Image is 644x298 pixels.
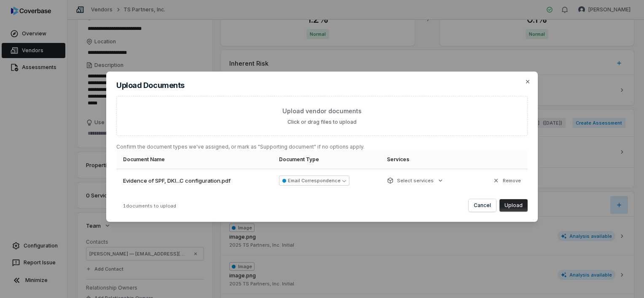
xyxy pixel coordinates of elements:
button: Upload [499,199,528,212]
p: Confirm the document types we've assigned, or mark as "Supporting document" if no options apply. [116,144,528,150]
button: Remove [490,173,523,188]
th: Document Type [272,150,380,169]
th: Document Name [116,150,272,169]
span: Upload vendor documents [282,106,362,115]
button: Select services [384,173,446,188]
th: Services [380,150,471,169]
button: Email Correspondence [279,176,349,186]
h2: Upload Documents [116,82,528,89]
span: 1 documents to upload [123,203,176,209]
label: Click or drag files to upload [287,119,357,125]
span: Evidence of SPF, DKI...C configuration.pdf [123,177,231,185]
button: Cancel [469,199,496,212]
